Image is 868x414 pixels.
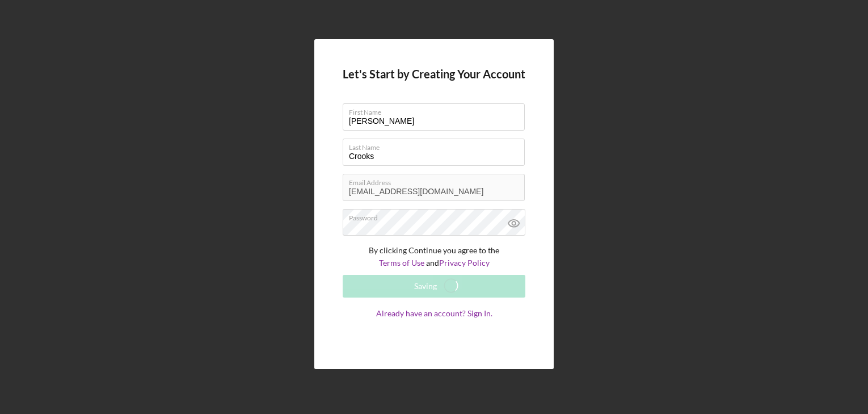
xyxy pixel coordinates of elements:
label: Last Name [349,139,525,152]
h4: Let's Start by Creating Your Account [343,68,525,81]
label: First Name [349,104,525,116]
div: Saving [414,275,437,298]
p: By clicking Continue you agree to the and [343,244,525,270]
button: Saving [343,275,525,298]
a: Terms of Use [379,258,424,267]
label: Password [349,210,525,222]
a: Already have an account? Sign In. [343,309,525,341]
label: Email Address [349,174,525,187]
a: Privacy Policy [439,258,490,267]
